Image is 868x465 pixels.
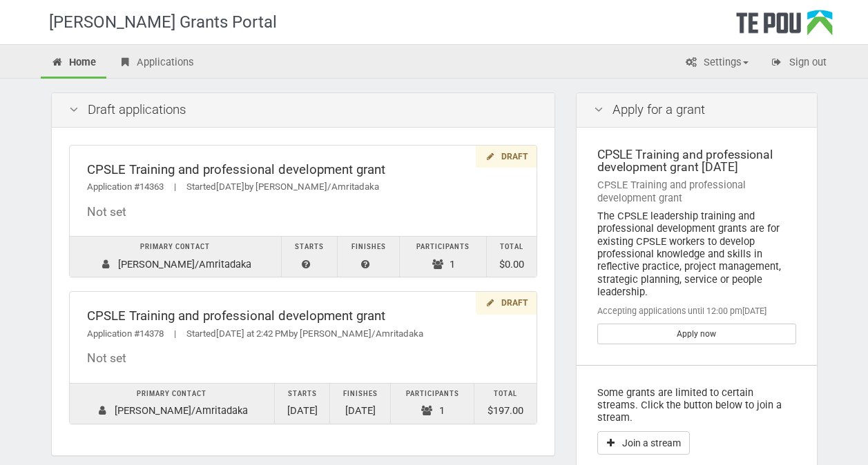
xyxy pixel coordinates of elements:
div: Not set [87,351,519,366]
div: Not set [87,205,519,219]
div: CPSLE Training and professional development grant [597,179,796,204]
div: Te Pou Logo [736,10,833,44]
span: [DATE] at 2:42 PM [216,328,289,339]
td: [PERSON_NAME]/Amritadaka [70,237,282,277]
div: Apply for a grant [577,93,817,128]
div: CPSLE Training and professional development grant [87,163,519,177]
a: Applications [108,48,204,79]
td: [DATE] [275,383,330,424]
td: [DATE] [330,383,391,424]
div: Draft [476,146,536,168]
div: Draft [476,292,536,315]
div: Primary contact [77,240,275,255]
a: Sign out [760,48,837,79]
td: $197.00 [474,383,537,424]
span: | [164,181,186,192]
div: Starts [282,387,322,402]
div: Application #14363 Started by [PERSON_NAME]/Amritadaka [87,180,519,195]
button: Join a stream [597,431,690,455]
div: Draft applications [52,93,554,128]
div: Total [494,240,530,255]
a: Home [41,48,107,79]
div: Accepting applications until 12:00 pm[DATE] [597,305,796,317]
td: 1 [400,237,486,277]
div: Starts [289,240,330,255]
div: CPSLE Training and professional development grant [DATE] [597,148,796,174]
td: [PERSON_NAME]/Amritadaka [70,383,275,424]
div: Application #14378 Started by [PERSON_NAME]/Amritadaka [87,327,519,342]
div: Finishes [337,387,383,402]
div: Finishes [345,240,393,255]
td: $0.00 [486,237,536,277]
span: [DATE] [216,181,244,192]
div: Participants [407,240,479,255]
a: Settings [675,48,759,79]
div: The CPSLE leadership training and professional development grants are for existing CPSLE workers ... [597,210,796,298]
td: 1 [391,383,474,424]
div: Primary contact [77,387,268,402]
div: Total [481,387,529,402]
span: | [164,328,186,339]
div: Participants [398,387,467,402]
div: CPSLE Training and professional development grant [87,309,519,324]
p: Some grants are limited to certain streams. Click the button below to join a stream. [597,386,796,424]
a: Apply now [597,324,796,344]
